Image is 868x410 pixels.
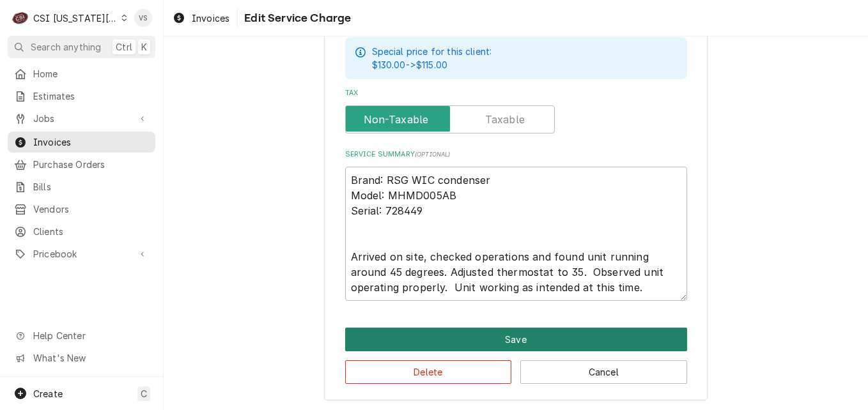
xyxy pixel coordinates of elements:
[8,86,155,107] a: Estimates
[345,149,687,301] div: Service Summary
[8,176,155,197] a: Bills
[192,11,229,25] span: Invoices
[33,247,130,261] span: Pricebook
[33,135,149,149] span: Invoices
[31,40,101,54] span: Search anything
[33,112,130,125] span: Jobs
[8,325,155,346] a: Go to Help Center
[345,328,687,384] div: Button Group
[134,9,152,27] div: Vicky Stuesse's Avatar
[345,360,512,384] button: Delete
[8,347,155,368] a: Go to What's New
[240,10,351,27] span: Edit Service Charge
[33,329,148,342] span: Help Center
[345,167,687,301] textarea: Brand: RSG WIC condenser Model: MHMD005AB Serial: 728449 Arrived on site, checked operations and ...
[141,387,147,400] span: C
[33,225,149,238] span: Clients
[116,40,132,54] span: Ctrl
[33,11,118,25] div: CSI [US_STATE][GEOGRAPHIC_DATA]
[415,151,451,158] span: ( optional )
[33,202,149,216] span: Vendors
[12,9,29,27] div: C
[8,154,155,175] a: Purchase Orders
[12,9,29,27] div: CSI Kansas City's Avatar
[33,180,149,194] span: Bills
[33,351,148,365] span: What's New
[345,351,687,384] div: Button Group Row
[8,199,155,220] a: Vendors
[8,132,155,153] a: Invoices
[141,40,147,54] span: K
[33,89,149,103] span: Estimates
[134,9,152,27] div: VS
[33,67,149,80] span: Home
[372,45,492,58] p: Special price for this client:
[372,59,448,70] span: $130.00 -> $115.00
[520,360,687,384] button: Cancel
[345,328,687,351] button: Save
[8,63,155,84] a: Home
[8,221,155,242] a: Clients
[33,158,149,171] span: Purchase Orders
[167,8,235,29] a: Invoices
[345,149,687,160] label: Service Summary
[33,388,63,399] span: Create
[8,243,155,264] a: Go to Pricebook
[345,88,687,133] div: Tax
[8,108,155,129] a: Go to Jobs
[345,328,687,351] div: Button Group Row
[8,36,155,58] button: Search anythingCtrlK
[345,88,687,98] label: Tax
